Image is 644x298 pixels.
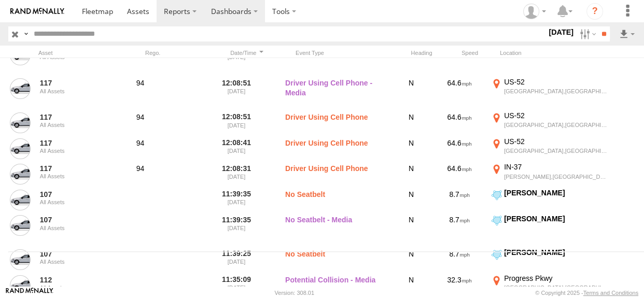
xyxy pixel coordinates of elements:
[504,147,607,154] div: [GEOGRAPHIC_DATA],[GEOGRAPHIC_DATA]
[285,214,389,246] label: No Seatbelt - Media
[547,26,576,38] label: [DATE]
[504,121,607,129] div: [GEOGRAPHIC_DATA],[GEOGRAPHIC_DATA]
[40,122,115,128] div: All Assets
[489,162,609,186] label: Click to View Event Location
[504,284,607,291] div: [GEOGRAPHIC_DATA],[GEOGRAPHIC_DATA]
[40,199,115,205] div: All Assets
[393,188,429,212] div: N
[489,137,609,161] label: Click to View Event Location
[40,285,115,291] div: All Assets
[586,3,603,20] i: ?
[433,214,485,246] div: 8.7
[489,188,609,212] label: Click to View Event Location
[489,214,609,246] label: Click to View Event Location
[504,77,607,87] div: US-52
[285,137,389,161] label: Driver Using Cell Phone
[227,49,267,56] div: Click to Sort
[576,26,598,41] label: Search Filter Options
[40,173,115,179] div: All Assets
[275,290,314,296] div: Version: 308.01
[136,164,211,173] div: 94
[40,138,115,148] a: 117
[217,43,256,75] label: 12:13:47 [DATE]
[217,162,256,186] label: 12:08:31 [DATE]
[504,111,607,120] div: US-52
[393,214,429,246] div: N
[285,248,389,272] label: No Seatbelt
[433,43,485,75] div: 0
[40,215,115,224] a: 107
[40,164,115,173] a: 117
[6,288,53,298] a: Visit our Website
[285,111,389,135] label: Driver Using Cell Phone
[40,148,115,154] div: All Assets
[618,26,636,41] label: Export results as...
[217,248,256,272] label: 11:39:25 [DATE]
[10,8,64,15] img: rand-logo.svg
[136,78,211,88] div: 94
[40,259,115,265] div: All Assets
[285,77,389,109] label: Driver Using Cell Phone - Media
[504,137,607,146] div: US-52
[136,138,211,148] div: 94
[40,190,115,199] a: 107
[393,77,429,109] div: N
[40,88,115,94] div: All Assets
[22,26,30,41] label: Search Query
[393,137,429,161] div: N
[217,77,256,109] label: 12:08:51 [DATE]
[285,43,389,75] label: Vibration - Media
[40,225,115,231] div: All Assets
[40,78,115,88] a: 117
[489,248,609,272] label: Click to View Event Location
[217,137,256,161] label: 12:08:41 [DATE]
[520,4,550,19] div: Brandon Hickerson
[433,77,485,109] div: 64.6
[40,275,115,285] a: 112
[583,290,638,296] a: Terms and Conditions
[393,111,429,135] div: N
[433,137,485,161] div: 64.6
[504,88,607,95] div: [GEOGRAPHIC_DATA],[GEOGRAPHIC_DATA]
[217,111,256,135] label: 12:08:51 [DATE]
[504,188,607,197] div: [PERSON_NAME]
[433,188,485,212] div: 8.7
[504,214,607,223] div: [PERSON_NAME]
[433,248,485,272] div: 8.7
[393,162,429,186] div: N
[504,162,607,172] div: IN-37
[489,111,609,135] label: Click to View Event Location
[285,188,389,212] label: No Seatbelt
[136,112,211,122] div: 94
[217,214,256,246] label: 11:39:35 [DATE]
[489,77,609,109] label: Click to View Event Location
[504,173,607,180] div: [PERSON_NAME],[GEOGRAPHIC_DATA]
[393,43,429,75] div: N
[504,274,607,283] div: Progress Pkwy
[393,248,429,272] div: N
[40,249,115,259] a: 107
[433,111,485,135] div: 64.6
[489,43,609,75] label: Click to View Event Location
[217,188,256,212] label: 11:39:35 [DATE]
[285,162,389,186] label: Driver Using Cell Phone
[40,112,115,122] a: 117
[535,290,638,296] div: © Copyright 2025 -
[504,248,607,257] div: [PERSON_NAME]
[433,162,485,186] div: 64.6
